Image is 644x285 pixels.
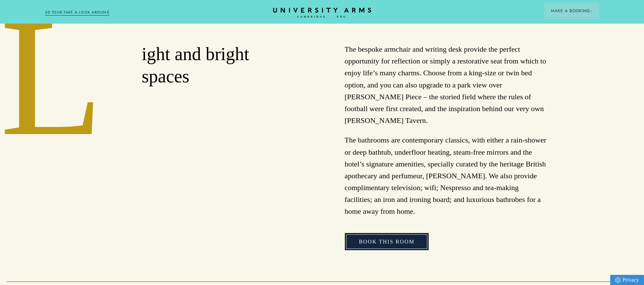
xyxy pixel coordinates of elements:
a: Privacy [610,275,644,285]
span: Make a Booking [551,8,592,14]
img: Privacy [615,277,621,283]
a: Home [273,8,371,18]
p: The bathrooms are contemporary classics, with either a rain-shower or deep bathtub, underfloor he... [344,134,547,217]
p: The bespoke armchair and writing desk provide the perfect opportunity for reflection or simply a ... [344,43,547,126]
a: 3D TOUR:TAKE A LOOK AROUND [45,9,110,16]
img: Arrow icon [590,10,592,12]
button: Make a BookingArrow icon [544,3,599,19]
h2: ight and bright spaces [142,43,300,88]
a: Book This Room [345,233,429,251]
